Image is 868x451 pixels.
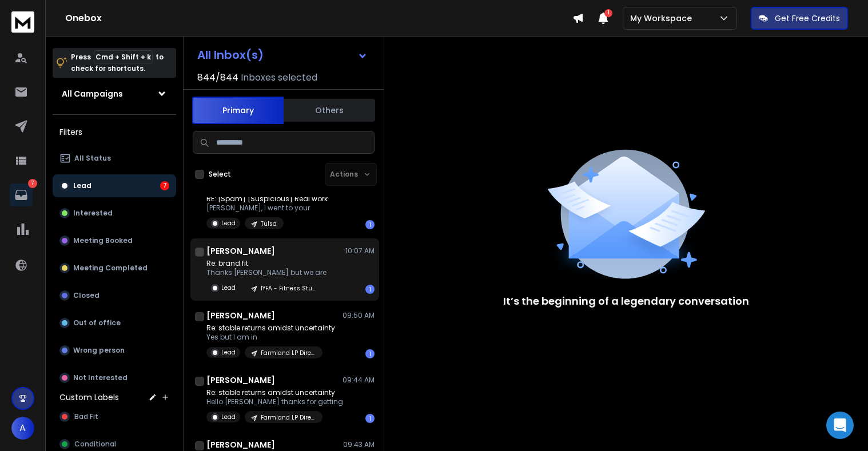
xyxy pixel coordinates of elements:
p: 7 [28,179,37,188]
p: 10:07 AM [345,246,375,256]
div: 1 [365,349,375,358]
p: [PERSON_NAME], I went to your [206,203,328,213]
p: 09:43 AM [343,440,375,449]
h3: Filters [53,124,176,140]
h1: [PERSON_NAME] [206,374,275,386]
p: Meeting Booked [73,236,133,245]
p: All Status [74,154,111,163]
p: Closed [73,291,99,300]
p: Out of office [73,318,121,328]
p: It’s the beginning of a legendary conversation [503,293,749,309]
p: Re: stable returns amidst uncertainty [206,324,335,333]
span: Cmd + Shift + k [94,50,153,63]
p: Re: brand fit [206,259,327,268]
button: Others [284,98,375,123]
p: Lead [221,413,236,421]
p: Meeting Completed [73,264,148,273]
h3: Custom Labels [59,392,119,403]
h1: All Inbox(s) [197,49,264,61]
p: Farmland LP Direct Channel - Rani [261,349,316,357]
p: 09:50 AM [343,311,375,320]
span: 1 [604,9,612,17]
p: Thanks [PERSON_NAME] but we are [206,268,327,277]
p: Lead [221,348,236,357]
span: 844 / 844 [197,71,238,85]
button: Get Free Credits [751,7,848,30]
button: Out of office [53,312,176,334]
span: Conditional [74,440,116,449]
button: Meeting Completed [53,257,176,280]
p: Hello [PERSON_NAME] thanks for getting [206,397,343,406]
p: 09:44 AM [343,376,375,385]
h3: Inboxes selected [241,71,317,85]
p: Press to check for shortcuts. [71,51,164,74]
button: All Campaigns [53,82,176,105]
p: My Workspace [630,13,696,24]
div: 7 [160,181,169,190]
button: Closed [53,284,176,307]
p: Not Interested [73,373,128,382]
button: Meeting Booked [53,229,176,252]
button: A [11,417,34,440]
div: 1 [365,285,375,294]
button: Lead7 [53,174,176,197]
h1: All Campaigns [62,88,123,99]
h1: [PERSON_NAME] [206,245,275,257]
button: Bad Fit [53,405,176,428]
p: Farmland LP Direct Channel - Rani [261,413,316,422]
span: Bad Fit [74,412,98,421]
div: 1 [365,414,375,423]
h1: Onebox [65,11,572,25]
p: Wrong person [73,346,125,355]
p: Get Free Credits [775,13,840,24]
button: Interested [53,202,176,225]
div: Open Intercom Messenger [826,412,854,439]
button: All Status [53,147,176,170]
p: Lead [73,181,91,190]
p: Yes but I am in [206,333,335,342]
p: Lead [221,284,236,292]
div: 1 [365,220,375,229]
button: All Inbox(s) [188,43,377,66]
p: RE: [Spam] [Suspicious] Real work [206,194,328,203]
p: Tulsa [261,219,277,228]
button: Not Interested [53,366,176,389]
p: Re: stable returns amidst uncertainty [206,388,343,397]
h1: [PERSON_NAME] [206,439,275,450]
a: 7 [10,183,33,206]
img: logo [11,11,34,33]
button: Primary [192,97,284,124]
p: Interested [73,209,113,218]
p: Lead [221,219,236,228]
label: Select [209,170,231,179]
button: Wrong person [53,339,176,362]
p: IYFA - Fitness Studios - [PERSON_NAME] [261,284,316,293]
h1: [PERSON_NAME] [206,310,275,321]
